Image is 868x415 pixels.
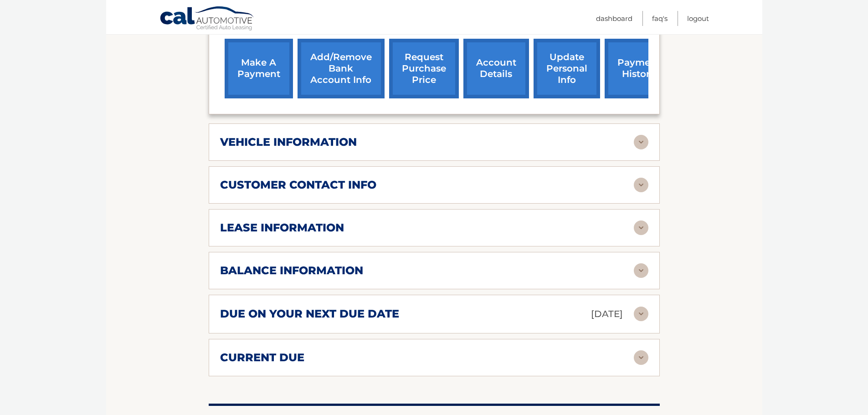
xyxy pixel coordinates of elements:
[652,11,668,26] a: FAQ's
[634,263,648,278] img: accordion-rest.svg
[389,39,459,98] a: request purchase price
[634,350,648,365] img: accordion-rest.svg
[159,6,255,32] a: Cal Automotive
[596,11,632,26] a: Dashboard
[634,135,648,149] img: accordion-rest.svg
[220,178,376,192] h2: customer contact info
[687,11,709,26] a: Logout
[534,39,600,98] a: update personal info
[605,39,673,98] a: payment history
[225,39,293,98] a: make a payment
[220,264,363,277] h2: balance information
[634,220,648,235] img: accordion-rest.svg
[220,135,357,149] h2: vehicle information
[591,306,623,322] p: [DATE]
[220,351,304,364] h2: current due
[634,307,648,321] img: accordion-rest.svg
[634,178,648,192] img: accordion-rest.svg
[298,39,385,98] a: Add/Remove bank account info
[463,39,529,98] a: account details
[220,221,344,235] h2: lease information
[220,307,399,321] h2: due on your next due date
